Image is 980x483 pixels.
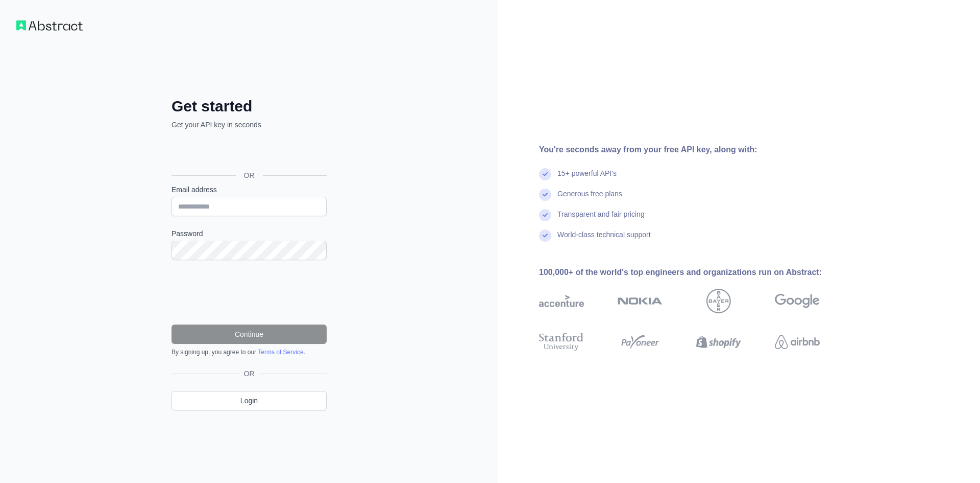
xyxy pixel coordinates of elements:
[171,272,327,312] iframe: reCAPTCHA
[171,228,327,239] label: Password
[539,289,584,313] img: accenture
[171,185,327,195] label: Email address
[16,20,83,31] img: Workflow
[171,120,327,130] p: Get your API key in seconds
[775,289,820,313] img: google
[171,348,327,356] div: By signing up, you agree to our .
[539,168,551,180] img: check mark
[775,331,820,353] img: airbnb
[706,289,731,313] img: bayer
[258,349,303,356] a: Terms of Service
[240,369,259,379] span: OR
[539,144,852,156] div: You're seconds away from your free API key, along with:
[618,289,663,313] img: nokia
[166,141,330,164] iframe: Sign in with Google Button
[557,189,622,209] div: Generous free plans
[539,189,551,201] img: check mark
[236,170,263,180] span: OR
[171,325,327,344] button: Continue
[557,209,645,229] div: Transparent and fair pricing
[171,391,327,410] a: Login
[539,229,551,242] img: check mark
[618,331,663,353] img: payoneer
[539,266,852,279] div: 100,000+ of the world's top engineers and organizations run on Abstract:
[696,331,741,353] img: shopify
[539,331,584,353] img: stanford university
[557,168,617,189] div: 15+ powerful API's
[171,97,327,116] h2: Get started
[557,229,651,250] div: World-class technical support
[539,209,551,221] img: check mark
